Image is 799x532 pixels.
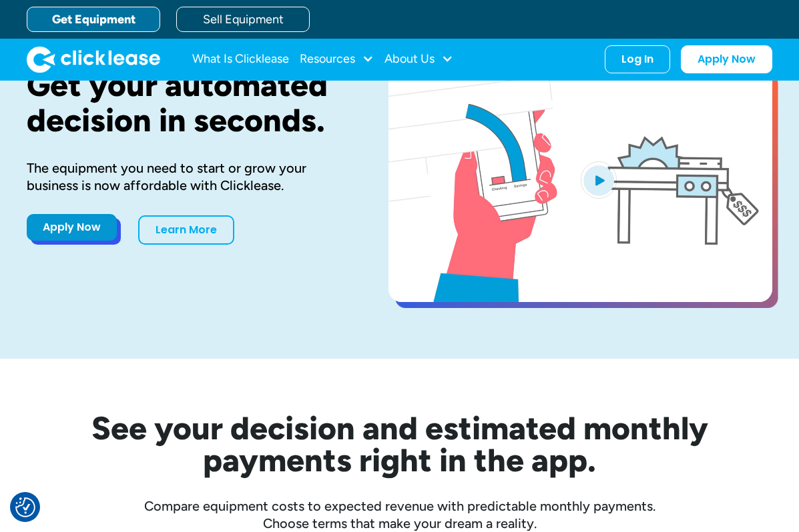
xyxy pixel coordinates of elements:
[27,46,160,73] a: home
[27,67,346,138] h1: Get your automated decision in seconds.
[138,215,234,245] a: Learn More
[300,46,374,73] div: Resources
[192,46,289,73] a: What Is Clicklease
[681,45,772,73] a: Apply Now
[27,214,117,241] a: Apply Now
[15,497,35,517] button: Consent Preferences
[581,161,617,199] img: Blue play button logo on a light blue circular background
[176,7,310,32] a: Sell Equipment
[27,159,346,194] div: The equipment you need to start or grow your business is now affordable with Clicklease.
[27,412,772,476] h2: See your decision and estimated monthly payments right in the app.
[384,46,453,73] div: About Us
[27,46,160,73] img: Clicklease logo
[27,7,160,32] a: Get Equipment
[621,53,653,66] div: Log In
[15,497,35,517] img: Revisit consent button
[388,67,772,302] a: open lightbox
[27,497,772,532] div: Compare equipment costs to expected revenue with predictable monthly payments. Choose terms that ...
